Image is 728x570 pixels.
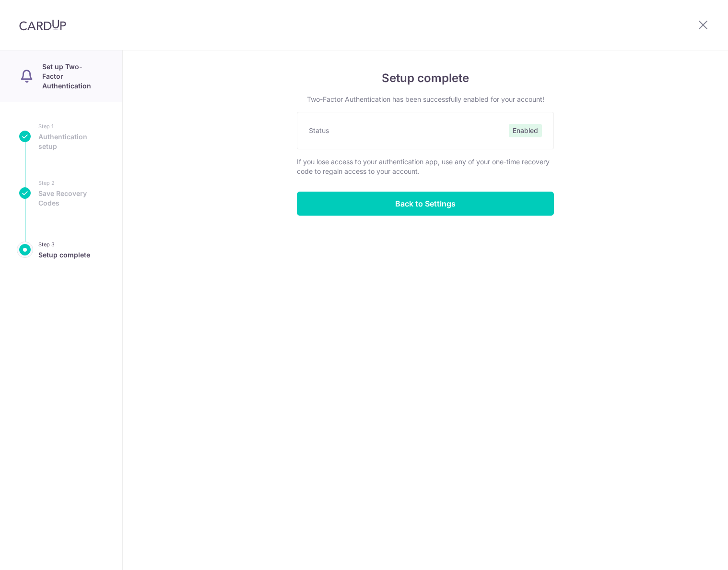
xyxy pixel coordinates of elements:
[38,132,103,151] span: Authentication setup
[19,19,66,31] img: CardUp
[38,189,103,208] span: Save Recovery Codes
[297,192,554,216] input: Back to Settings
[42,62,103,91] p: Set up Two-Factor Authentication
[297,70,554,87] h4: Setup complete
[38,240,90,249] small: Step 3
[297,157,554,176] p: If you lose access to your authentication app, use any of your one-time recovery code to regain a...
[38,250,90,260] span: Setup complete
[38,121,103,131] small: Step 1
[297,95,554,104] p: Two-Factor Authentication has been successfully enabled for your account!
[38,178,103,188] small: Step 2
[509,124,542,137] span: Enabled
[309,126,329,135] label: Status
